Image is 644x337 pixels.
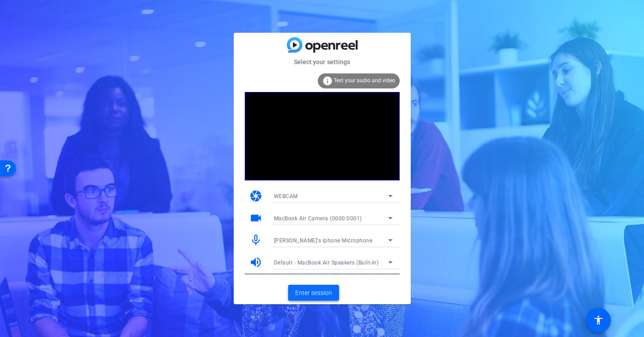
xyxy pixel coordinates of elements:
[249,256,262,269] mat-icon: volume_up
[249,189,262,203] mat-icon: camera
[274,193,298,199] span: WEBCAM
[249,211,262,225] mat-icon: videocam
[234,57,411,67] mat-card-subtitle: Select your settings
[322,76,333,86] mat-icon: info
[274,260,379,266] span: Default - MacBook Air Speakers (Built-in)
[287,37,358,53] img: blue-gradient.svg
[274,215,362,222] span: MacBook Air Camera (0000:0001)
[295,288,332,298] span: Enter session
[593,315,604,326] mat-icon: accessibility
[334,77,395,84] span: Test your audio and video
[288,285,339,301] button: Enter session
[274,237,373,244] span: [PERSON_NAME]'s iphone Microphone
[249,234,262,247] mat-icon: mic_none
